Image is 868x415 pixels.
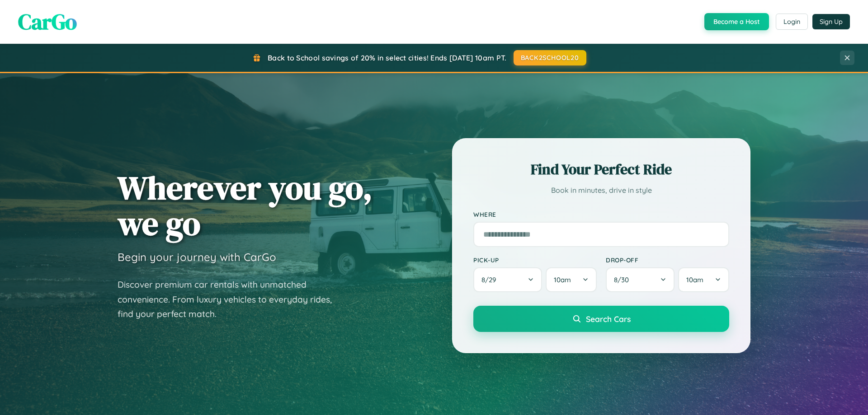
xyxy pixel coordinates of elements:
button: 8/30 [606,267,675,292]
span: 10am [686,275,703,284]
p: Book in minutes, drive in style [473,184,729,197]
h1: Wherever you go, we go [118,170,373,241]
span: 8 / 30 [614,275,633,284]
span: Search Cars [586,314,631,324]
span: 8 / 29 [481,275,500,284]
button: Become a Host [704,13,769,30]
span: 10am [554,275,571,284]
p: Discover premium car rentals with unmatched convenience. From luxury vehicles to everyday rides, ... [118,277,344,322]
button: Login [776,14,808,30]
h2: Find Your Perfect Ride [473,159,729,179]
label: Pick-up [473,256,597,264]
span: Back to School savings of 20% in select cities! Ends [DATE] 10am PT. [268,53,506,62]
label: Where [473,210,729,218]
h3: Begin your journey with CarGo [118,250,276,264]
button: 8/29 [473,267,542,292]
button: Search Cars [473,306,729,332]
button: BACK2SCHOOL20 [514,50,586,65]
label: Drop-off [606,256,729,264]
span: CarGo [18,7,77,37]
button: Sign Up [812,14,850,29]
button: 10am [678,267,729,292]
button: 10am [546,267,597,292]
